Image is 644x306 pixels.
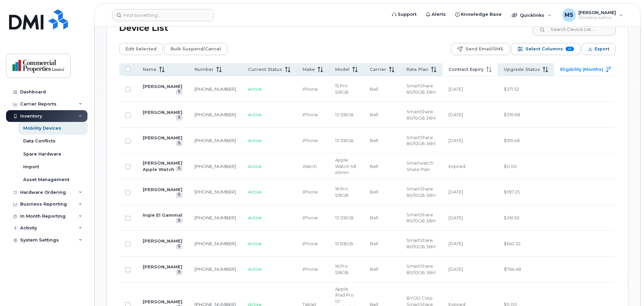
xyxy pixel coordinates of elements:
[335,112,354,117] span: 13 128GB
[558,8,628,22] div: Megan Scott
[176,192,182,198] a: View Last Bill
[533,24,616,36] input: Search Device List ...
[335,215,354,220] span: 13 128GB
[370,189,378,194] span: Bell
[504,86,519,92] span: $371.52
[504,138,520,143] span: $519.48
[302,86,318,92] span: iPhone
[387,8,421,21] a: Support
[421,8,451,21] a: Alerts
[119,43,163,55] button: Edit Selected
[194,164,236,169] a: [PHONE_NUMBER]
[176,141,182,146] a: View Last Bill
[143,187,182,192] a: [PERSON_NAME]
[176,166,182,171] a: View Last Bill
[248,189,262,194] span: Active
[504,112,520,117] span: $316.68
[194,86,236,92] a: [PHONE_NUMBER]
[406,160,433,172] span: Smartwatch Share Plan
[406,237,435,249] span: SmartShare 80/10GB 36M
[248,86,262,92] span: Active
[406,83,435,95] span: SmartShare 80/10GB 36M
[248,266,262,272] span: Active
[449,266,463,272] span: [DATE]
[370,164,378,169] span: Bell
[335,241,353,246] span: 15 128GB
[504,164,517,169] span: $0.00
[248,215,262,220] span: Active
[335,186,349,198] span: 16 Pro 128GB
[143,110,182,115] a: [PERSON_NAME]
[511,43,580,55] button: Select Columns 12
[504,266,521,272] span: $764.48
[504,189,520,194] span: $597.25
[449,67,484,73] span: Contract Expiry
[176,115,182,120] a: View Last Bill
[406,67,428,73] span: Rate Plan
[248,112,262,117] span: Active
[370,241,378,246] span: Bell
[143,84,182,89] a: [PERSON_NAME]
[176,270,182,275] a: View Last Bill
[370,138,378,143] span: Bell
[194,215,236,220] a: [PHONE_NUMBER]
[398,11,417,18] span: Support
[248,67,282,73] span: Current Status
[248,164,262,169] span: Active
[560,67,603,73] span: Eligibility (Months)
[143,212,182,218] a: Ingie El Gammal
[565,11,573,19] span: MS
[194,138,236,143] a: [PHONE_NUMBER]
[194,266,236,272] a: [PHONE_NUMBER]
[451,43,510,55] button: Send Email/SMS
[194,112,236,117] a: [PHONE_NUMBER]
[302,266,318,272] span: iPhone
[302,138,318,143] span: iPhone
[406,212,435,224] span: SmartShare 80/10GB 36M
[461,11,502,18] span: Knowledge Base
[370,112,378,117] span: Bell
[171,44,221,54] span: Bulk Suspend/Cancel
[143,264,182,269] a: [PERSON_NAME]
[143,67,156,73] span: Name
[143,299,182,304] a: [PERSON_NAME]
[507,8,556,22] div: Quicklinks
[449,241,463,246] span: [DATE]
[194,67,214,73] span: Number
[176,218,182,223] a: View Last Bill
[578,10,616,15] span: [PERSON_NAME]
[164,43,227,55] button: Bulk Suspend/Cancel
[112,9,214,21] input: Find something...
[302,112,318,117] span: iPhone
[582,43,616,55] button: Export
[194,189,236,194] a: [PHONE_NUMBER]
[504,67,540,73] span: Upgrade Status
[335,83,349,95] span: 15 Pro 128GB
[143,238,182,244] a: [PERSON_NAME]
[406,109,435,121] span: SmartShare 80/10GB 36M
[335,263,349,275] span: 16 Pro 128GB
[449,86,463,92] span: [DATE]
[335,138,354,143] span: 13 128GB
[302,189,318,194] span: iPhone
[370,215,378,220] span: Bell
[302,215,318,220] span: iPhone
[520,12,544,18] span: Quicklinks
[248,241,262,246] span: Active
[526,44,563,54] span: Select Columns
[370,86,378,92] span: Bell
[449,189,463,194] span: [DATE]
[370,266,378,272] span: Bell
[248,138,262,143] span: Active
[335,157,356,175] span: Apple Watch S8 45mm
[406,186,435,198] span: SmartShare 80/10GB 36M
[176,89,182,94] a: View Last Bill
[449,215,463,220] span: [DATE]
[302,164,317,169] span: Watch
[449,164,465,169] span: Expired
[302,67,315,73] span: Make
[451,8,506,21] a: Knowledge Base
[449,112,463,117] span: [DATE]
[578,15,616,20] span: Wireless Admin
[119,19,168,37] div: Device List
